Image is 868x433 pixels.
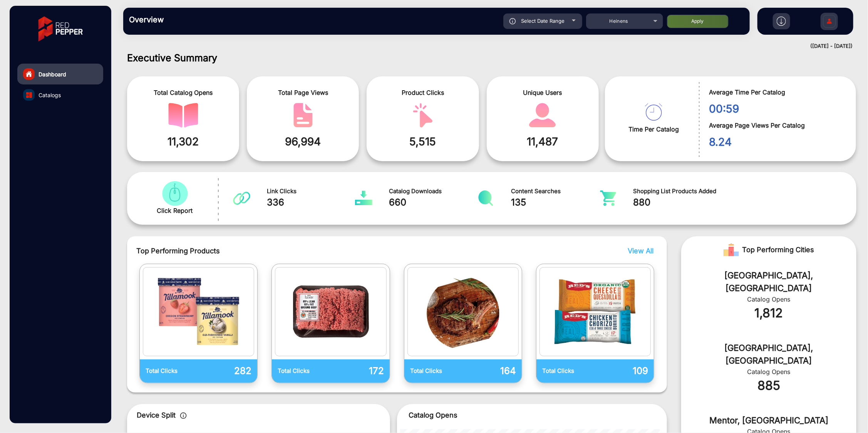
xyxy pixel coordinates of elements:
[633,187,722,196] span: Shopping List Products Added
[180,413,187,419] img: icon
[267,187,355,196] span: Link Clicks
[372,133,473,150] span: 5,515
[595,364,648,378] p: 109
[146,367,199,376] p: Total Clicks
[168,103,198,128] img: catalog
[253,88,353,97] span: Total Page Views
[39,91,61,99] span: Catalogs
[821,9,838,36] img: Sign%20Up.svg
[493,88,593,97] span: Unique Users
[693,376,845,395] div: 885
[709,88,845,97] span: Average Time Per Catalog
[389,195,478,209] span: 660
[724,242,739,258] img: Rank image
[528,103,558,128] img: catalog
[233,190,250,206] img: catalog
[25,71,32,78] img: home
[133,133,233,150] span: 11,302
[409,410,655,420] p: Catalog Opens
[408,103,438,128] img: catalog
[633,195,722,209] span: 880
[693,367,845,376] div: Catalog Opens
[267,195,355,209] span: 336
[667,15,729,28] button: Apply
[777,17,786,26] img: h2download.svg
[410,367,463,376] p: Total Clicks
[33,10,88,48] img: vmg-logo
[145,270,252,354] img: catalog
[160,181,190,206] img: catalog
[709,121,845,130] span: Average Page Views Per Catalog
[355,190,372,206] img: catalog
[511,195,600,209] span: 135
[157,206,193,215] span: Click Report
[493,133,593,150] span: 11,487
[26,92,32,98] img: catalog
[331,364,384,378] p: 172
[693,295,845,304] div: Catalog Opens
[709,134,845,150] span: 8.24
[542,270,648,354] img: catalog
[288,103,318,128] img: catalog
[521,18,565,24] span: Select Date Range
[137,411,176,419] span: Device Split
[129,15,237,24] h3: Overview
[477,190,494,206] img: catalog
[693,342,845,367] div: [GEOGRAPHIC_DATA], [GEOGRAPHIC_DATA]
[511,187,600,196] span: Content Searches
[693,269,845,295] div: [GEOGRAPHIC_DATA], [GEOGRAPHIC_DATA]
[610,18,628,24] span: Heinens
[389,187,478,196] span: Catalog Downloads
[253,133,353,150] span: 96,994
[600,190,617,206] img: catalog
[626,246,652,256] button: View All
[645,103,662,121] img: catalog
[509,18,516,24] img: icon
[277,270,384,354] img: catalog
[39,70,66,78] span: Dashboard
[17,84,103,105] a: Catalogs
[199,364,252,378] p: 282
[136,246,535,256] span: Top Performing Products
[709,101,845,117] span: 00:59
[410,270,516,354] img: catalog
[628,247,654,255] span: View All
[133,88,233,97] span: Total Catalog Opens
[693,304,845,322] div: 1,812
[116,42,853,50] div: ([DATE] - [DATE])
[463,364,516,378] p: 164
[693,414,845,427] div: Mentor, [GEOGRAPHIC_DATA]
[278,367,331,376] p: Total Clicks
[542,367,595,376] p: Total Clicks
[372,88,473,97] span: Product Clicks
[17,64,103,84] a: Dashboard
[127,52,856,64] h1: Executive Summary
[742,242,814,258] span: Top Performing Cities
